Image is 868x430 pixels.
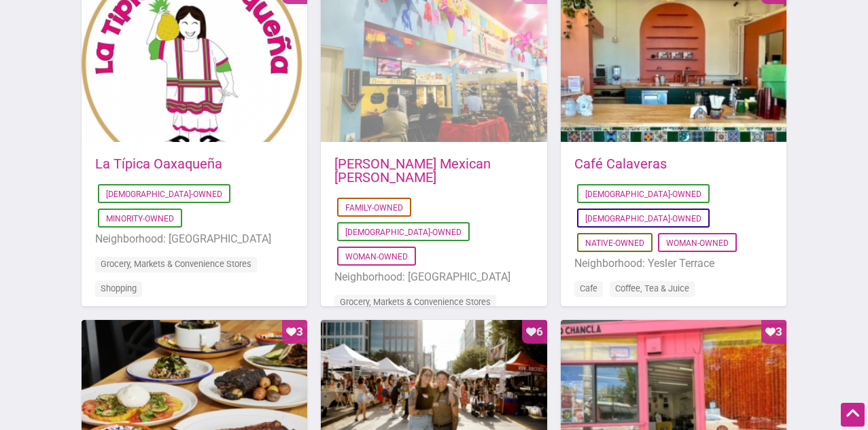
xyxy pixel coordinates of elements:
div: Scroll Back to Top [841,403,865,427]
li: Neighborhood: Yesler Terrace [574,255,773,272]
a: [DEMOGRAPHIC_DATA]-Owned [106,190,222,199]
a: [PERSON_NAME] Mexican [PERSON_NAME] [334,156,491,185]
a: Woman-Owned [345,252,408,262]
a: Native-Owned [585,238,644,248]
a: Family-Owned [345,203,403,213]
a: Shopping [101,283,137,293]
a: Grocery, Markets & Convenience Stores [101,259,251,269]
a: Grocery, Markets & Convenience Stores [340,297,491,307]
a: Minority-Owned [106,214,174,223]
a: [DEMOGRAPHIC_DATA]-Owned [585,214,701,223]
a: Café Calaveras [574,156,667,172]
li: Neighborhood: [GEOGRAPHIC_DATA] [334,268,533,286]
a: Cafe [580,283,597,293]
a: Woman-Owned [666,238,729,248]
a: [DEMOGRAPHIC_DATA]-Owned [585,190,701,199]
a: Coffee, Tea & Juice [615,283,689,293]
li: Neighborhood: [GEOGRAPHIC_DATA] [95,230,294,248]
a: La Típica Oaxaqueña [95,156,222,172]
a: [DEMOGRAPHIC_DATA]-Owned [345,228,462,237]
